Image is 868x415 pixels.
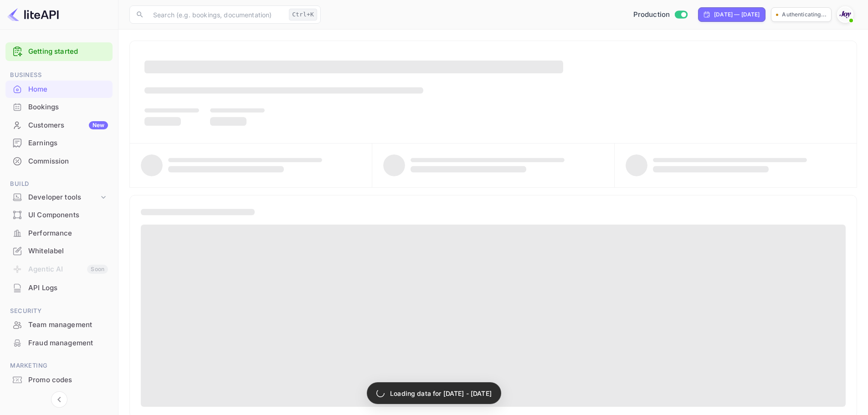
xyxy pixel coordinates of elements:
[289,9,317,20] div: Ctrl+K
[5,190,113,205] div: Developer tools
[5,134,113,152] div: Earnings
[5,316,113,334] div: Team management
[5,334,113,351] a: Fraud management
[28,138,108,149] div: Earnings
[28,102,108,113] div: Bookings
[714,10,760,19] div: [DATE] — [DATE]
[28,120,108,131] div: Customers
[7,7,59,22] img: LiteAPI logo
[5,98,113,115] a: Bookings
[5,306,113,316] span: Security
[5,371,113,388] a: Promo codes
[5,242,113,259] a: Whitelabel
[51,391,67,408] button: Collapse navigation
[5,153,113,170] div: Commission
[5,279,113,296] a: API Logs
[28,246,108,256] div: Whitelabel
[5,361,113,371] span: Marketing
[28,283,108,293] div: API Logs
[5,206,113,223] a: UI Components
[5,179,113,189] span: Build
[28,46,108,57] a: Getting started
[28,210,108,220] div: UI Components
[5,242,113,260] div: Whitelabel
[28,156,108,167] div: Commission
[5,316,113,333] a: Team management
[5,81,113,97] a: Home
[390,389,492,398] p: Loading data for [DATE] - [DATE]
[698,7,765,22] div: Click to change the date range period
[28,228,108,239] div: Performance
[5,371,113,389] div: Promo codes
[148,5,285,24] input: Search (e.g. bookings, documentation)
[5,134,113,151] a: Earnings
[5,81,113,98] div: Home
[5,225,113,242] div: Performance
[28,338,108,348] div: Fraud management
[5,117,113,134] div: CustomersNew
[5,225,113,241] a: Performance
[5,117,113,133] a: CustomersNew
[5,279,113,297] div: API Logs
[28,192,99,203] div: Developer tools
[5,98,113,116] div: Bookings
[633,10,670,20] span: Production
[5,70,113,80] span: Business
[838,7,853,22] img: With Joy
[630,10,691,20] div: Switch to Sandbox mode
[28,320,108,330] div: Team management
[5,334,113,352] div: Fraud management
[5,42,113,61] div: Getting started
[5,206,113,224] div: UI Components
[28,84,108,95] div: Home
[5,153,113,169] a: Commission
[28,375,108,385] div: Promo codes
[89,121,108,129] div: New
[782,10,827,19] p: Authenticating...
